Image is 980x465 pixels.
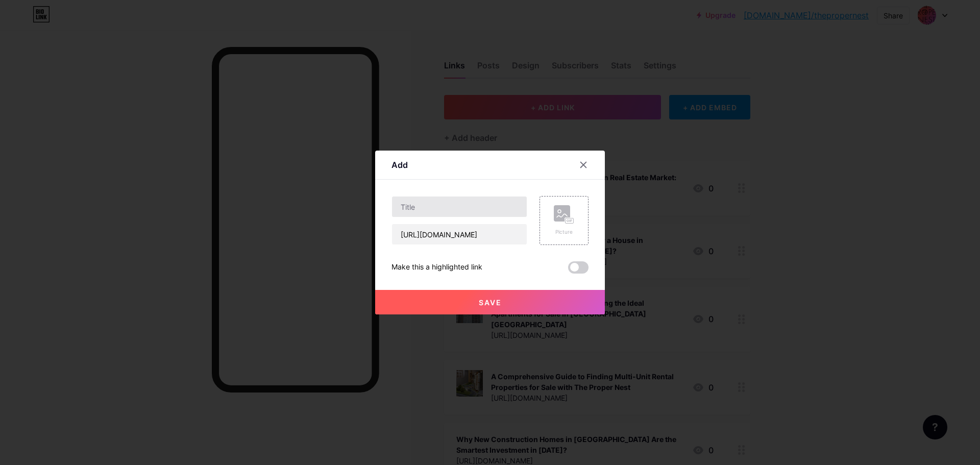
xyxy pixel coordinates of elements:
[391,261,482,274] div: Make this a highlighted link
[391,159,408,171] div: Add
[554,228,574,236] div: Picture
[392,224,527,244] input: URL
[479,298,502,307] span: Save
[392,197,527,217] input: Title
[375,290,605,314] button: Save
